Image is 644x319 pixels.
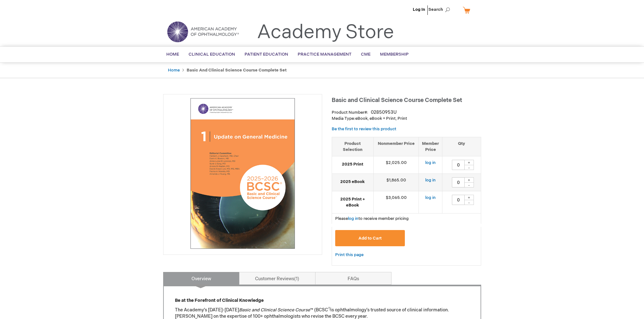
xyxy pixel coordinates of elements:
span: Membership [380,52,409,57]
sup: ®) [328,307,330,311]
strong: 2025 Print [335,161,370,167]
a: log in [348,216,358,221]
strong: 2025 Print + eBook [335,196,370,208]
td: $2,025.00 [373,156,419,174]
a: Log In [413,7,425,12]
strong: 2025 eBook [335,179,370,185]
span: CME [361,52,370,57]
strong: Product Number [332,110,368,115]
strong: Media Type: [332,116,355,121]
span: Add to Cart [358,236,382,241]
a: Customer Reviews1 [239,272,315,285]
span: Please to receive member pricing [335,216,409,221]
span: 1 [294,276,299,282]
a: Be the first to review this product [332,126,396,132]
a: log in [425,160,436,165]
p: eBook, eBook + Print, Print [332,116,481,122]
a: Academy Store [257,21,394,44]
strong: Be at the Forefront of Clinical Knowledge [175,298,264,303]
a: Print this page [335,251,364,259]
td: $1,865.00 [373,174,419,191]
a: Home [168,68,180,73]
span: Search [428,3,453,16]
div: + [464,160,474,165]
div: - [464,182,474,187]
div: 02850953U [371,109,397,116]
span: Practice Management [298,52,351,57]
input: Qty [452,160,465,170]
em: Basic and Clinical Science Course [239,307,310,313]
div: - [464,165,474,170]
th: Product Selection [332,137,374,156]
input: Qty [452,195,465,205]
td: $3,065.00 [373,191,419,214]
a: FAQs [315,272,391,285]
th: Qty [442,137,481,156]
a: Overview [163,272,239,285]
span: Clinical Education [189,52,235,57]
th: Nonmember Price [373,137,419,156]
a: log in [425,178,436,183]
div: + [464,177,474,183]
span: Home [166,52,179,57]
div: + [464,195,474,200]
img: Basic and Clinical Science Course Complete Set [167,98,319,249]
input: Qty [452,177,465,187]
button: Add to Cart [335,230,405,246]
span: Patient Education [245,52,288,57]
div: - [464,200,474,205]
th: Member Price [419,137,442,156]
span: Basic and Clinical Science Course Complete Set [332,97,462,104]
a: log in [425,195,436,200]
strong: Basic and Clinical Science Course Complete Set [187,68,287,73]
